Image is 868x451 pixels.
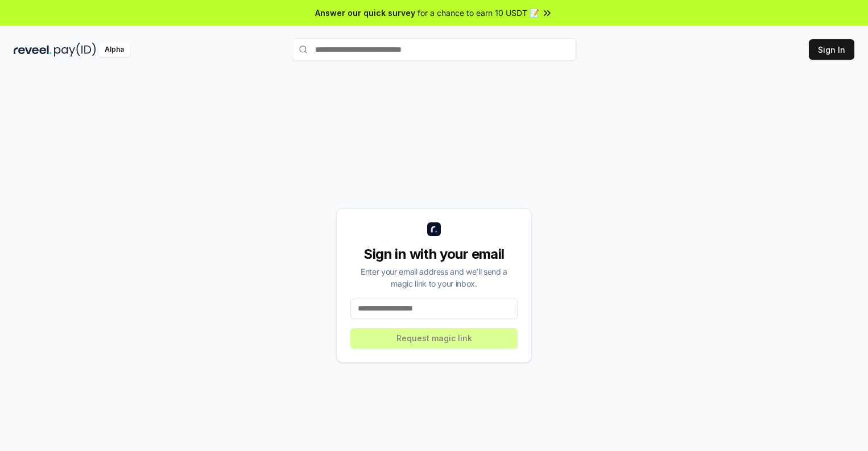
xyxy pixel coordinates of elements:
[427,222,441,236] img: logo_small
[315,7,415,19] span: Answer our quick survey
[809,39,854,60] button: Sign In
[350,245,518,263] div: Sign in with your email
[54,43,96,57] img: pay_id
[98,43,130,57] div: Alpha
[418,7,539,19] span: for a chance to earn 10 USDT 📝
[14,43,52,57] img: reveel_dark
[350,266,518,289] div: Enter your email address and we’ll send a magic link to your inbox.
